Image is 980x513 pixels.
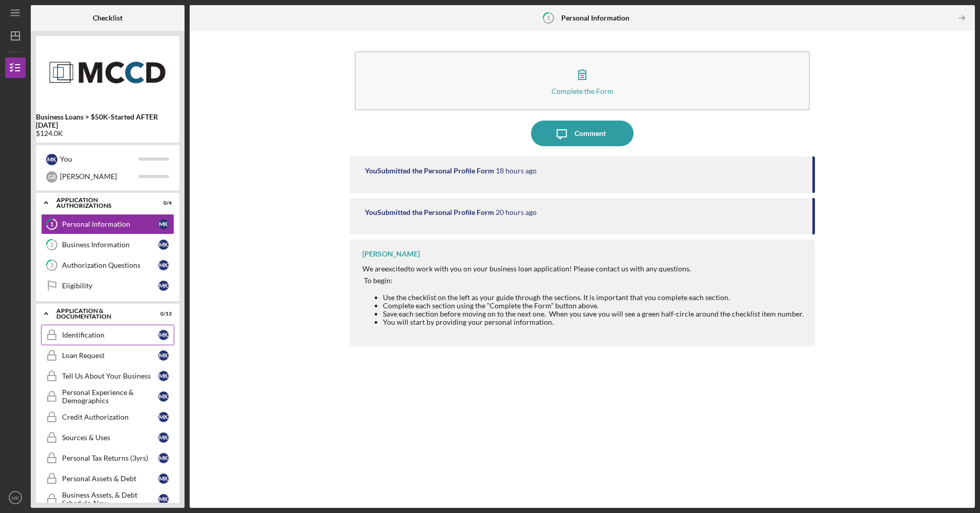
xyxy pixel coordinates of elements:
tspan: 2 [50,242,53,248]
a: Credit AuthorizationMK [41,407,174,427]
div: You Submitted the Personal Profile Form [365,208,494,216]
div: Complete each section using the “Complete the Form” button above. [383,302,804,310]
div: M K [158,350,169,361]
a: 2Business InformationMK [41,234,174,255]
button: MK [5,487,26,508]
button: Complete the Form [355,51,809,110]
time: 2025-09-15 18:29 [496,208,537,216]
div: M K [46,154,57,165]
div: M K [158,473,169,484]
a: Loan RequestMK [41,345,174,366]
div: Credit Authorization [62,413,158,421]
div: M K [158,453,169,463]
div: M K [158,432,169,443]
a: 1Personal InformationMK [41,214,174,234]
div: Application Authorizations [56,197,146,209]
div: G R [46,171,57,183]
tspan: 1 [50,221,53,228]
div: Personal Assets & Debt [62,475,158,483]
div: M K [158,391,169,402]
div: Sources & Uses [62,433,158,442]
div: Business Information [62,241,158,249]
span: You will start by providing your personal information. [383,318,554,326]
div: Authorization Questions [62,261,158,269]
b: Checklist [93,14,122,22]
div: Business Assets, & Debt Schedule-New [62,491,158,507]
a: Personal Experience & DemographicsMK [41,386,174,407]
div: $124.0K [36,129,179,137]
div: M K [158,260,169,270]
div: M K [158,412,169,422]
div: Application & Documentation [56,308,146,320]
div: 0 / 13 [153,311,172,317]
div: 0 / 4 [153,200,172,206]
div: Personal Tax Returns (3yrs) [62,454,158,462]
a: Business Assets, & Debt Schedule-NewMK [41,489,174,509]
tspan: 3 [50,262,53,269]
div: Loan Request [62,351,158,360]
div: Personal Experience & Demographics [62,388,158,405]
div: M K [158,330,169,340]
li: Use the checklist on the left as your guide through the sections. It is important that you comple... [383,293,804,302]
tspan: 1 [547,14,550,21]
div: M K [158,219,169,229]
div: Comment [575,121,606,146]
div: M K [158,494,169,504]
div: M K [158,281,169,291]
a: IdentificationMK [41,325,174,345]
text: MK [12,495,19,501]
div: [PERSON_NAME] [60,168,138,185]
div: Eligibility [62,282,158,290]
div: Identification [62,331,158,339]
span: To begin: [364,276,393,285]
b: Business Loans > $50K-Started AFTER [DATE] [36,113,179,129]
li: Save each section before moving on to the next one. When you save you will see a green half-circl... [383,310,804,318]
div: [PERSON_NAME] [362,250,420,258]
div: Complete the Form [552,87,614,95]
div: Personal Information [62,220,158,228]
div: You [60,150,138,168]
a: EligibilityMK [41,275,174,296]
div: M K [158,371,169,381]
button: Comment [531,121,634,146]
div: Tell Us About Your Business [62,372,158,380]
img: Product logo [36,41,179,103]
span: ! [569,264,572,273]
span: . [689,264,691,273]
span: We are [362,264,385,273]
div: M K [158,240,169,250]
a: Personal Assets & DebtMK [41,468,174,489]
span: Please contact us with any questions [574,264,689,273]
span: excited [385,264,408,273]
a: Sources & UsesMK [41,427,174,448]
div: You Submitted the Personal Profile Form [365,167,494,175]
span: to work with you on your business loan application [408,264,569,273]
a: Personal Tax Returns (3yrs)MK [41,448,174,468]
time: 2025-09-15 20:23 [496,167,537,175]
a: 3Authorization QuestionsMK [41,255,174,275]
b: Personal Information [561,14,629,22]
a: Tell Us About Your BusinessMK [41,366,174,386]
